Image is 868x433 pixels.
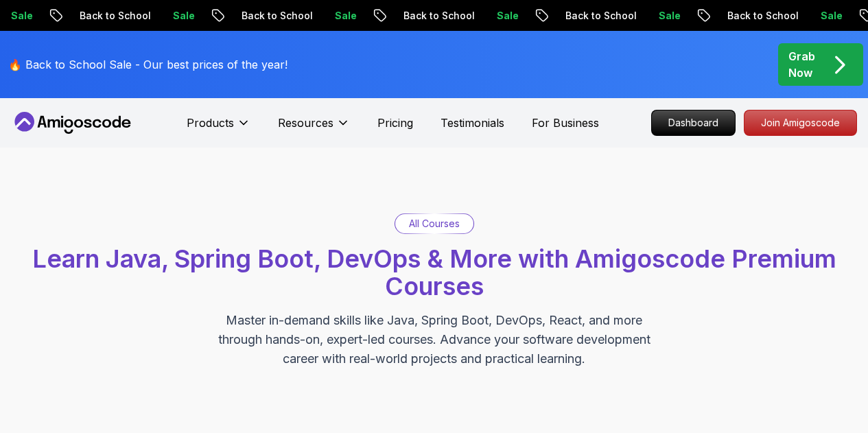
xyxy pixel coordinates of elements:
p: Sale [390,9,434,23]
p: Resources [278,115,333,131]
p: Sale [67,9,110,23]
p: Sale [714,9,758,23]
p: Back to School [459,9,552,23]
span: Learn Java, Spring Boot, DevOps & More with Amigoscode Premium Courses [32,244,836,301]
p: Sale [228,9,272,23]
p: Grab Now [788,48,815,81]
p: All Courses [409,217,460,231]
p: Back to School [297,9,390,23]
p: Back to School [621,9,714,23]
a: Testimonials [441,115,504,131]
a: For Business [532,115,599,131]
p: Sale [552,9,596,23]
p: Join Amigoscode [744,110,856,135]
a: Join Amigoscode [744,110,857,136]
p: Products [187,115,234,131]
button: Products [187,115,250,142]
p: Master in-demand skills like Java, Spring Boot, DevOps, React, and more through hands-on, expert-... [204,311,665,368]
a: Pricing [377,115,413,131]
p: Back to School [135,9,228,23]
button: Resources [278,115,350,142]
p: Dashboard [652,110,735,135]
a: Dashboard [651,110,736,136]
p: 🔥 Back to School Sale - Our best prices of the year! [8,56,288,73]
